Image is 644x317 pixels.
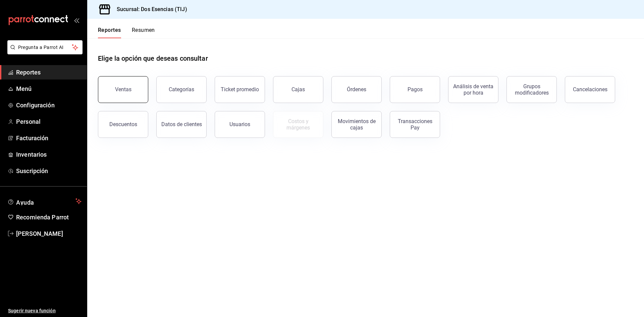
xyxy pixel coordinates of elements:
div: Análisis de venta por hora [452,83,494,96]
span: Pregunta a Parrot AI [18,44,72,51]
a: Pregunta a Parrot AI [5,49,83,56]
div: Descuentos [109,121,137,127]
div: Movimientos de cajas [336,118,377,131]
button: Órdenes [331,76,382,103]
button: Movimientos de cajas [331,111,382,138]
div: Datos de clientes [161,121,202,127]
button: Reportes [98,27,121,38]
div: navigation tabs [98,27,155,38]
div: Cancelaciones [573,86,607,93]
div: Ticket promedio [221,86,259,93]
div: Cajas [291,86,305,94]
button: Contrata inventarios para ver este reporte [273,111,323,138]
button: Resumen [132,27,155,38]
button: Datos de clientes [156,111,207,138]
button: Descuentos [98,111,148,138]
button: Pagos [390,76,440,103]
div: Costos y márgenes [277,118,319,131]
div: Órdenes [347,86,366,93]
button: Usuarios [215,111,265,138]
span: Facturación [16,134,82,143]
span: Menú [16,84,82,93]
button: Análisis de venta por hora [448,76,498,103]
span: Configuración [16,101,82,110]
button: Cancelaciones [565,76,615,103]
div: Usuarios [229,121,250,127]
div: Grupos modificadores [511,83,552,96]
div: Transacciones Pay [394,118,436,131]
span: [PERSON_NAME] [16,229,82,238]
button: open_drawer_menu [74,17,79,23]
button: Ticket promedio [215,76,265,103]
h3: Sucursal: Dos Esencias (TIJ) [111,5,187,13]
span: Sugerir nueva función [8,307,82,314]
span: Inventarios [16,150,82,159]
span: Ayuda [16,197,73,205]
div: Pagos [408,86,423,93]
h1: Elige la opción que deseas consultar [98,53,208,63]
button: Categorías [156,76,207,103]
span: Recomienda Parrot [16,213,82,222]
span: Suscripción [16,166,82,175]
div: Categorías [169,86,194,93]
button: Transacciones Pay [390,111,440,138]
span: Reportes [16,68,82,77]
button: Ventas [98,76,148,103]
span: Personal [16,117,82,126]
button: Grupos modificadores [506,76,557,103]
a: Cajas [273,76,323,103]
div: Ventas [115,86,131,93]
button: Pregunta a Parrot AI [7,40,83,54]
